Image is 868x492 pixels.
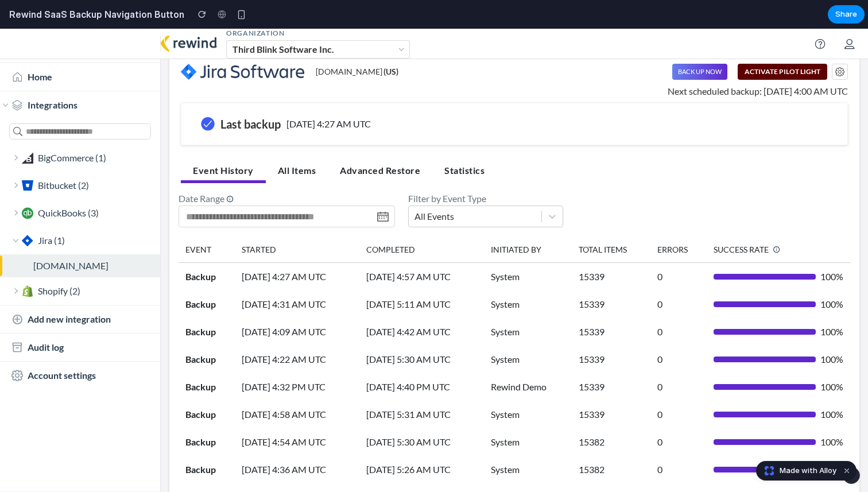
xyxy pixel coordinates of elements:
th: STARTED [235,208,359,234]
a: All Items [266,130,328,154]
td: System [484,262,572,289]
div: [DOMAIN_NAME] [33,230,151,244]
td: [DATE] 4:09 AM UTC [235,289,359,317]
div: Last backup [220,90,281,101]
td: 0 [650,372,707,400]
td: 15339 [572,317,650,344]
td: 15382 [572,427,650,455]
span: 100% [820,326,843,335]
span: 100% [820,354,843,363]
button: Activate Pilot Light [738,35,827,51]
span: 100% [820,271,843,280]
td: [DATE] 4:54 AM UTC [235,400,359,427]
button: Back Up Now [672,35,727,51]
span: Integrations [28,69,77,83]
span: 100% [820,381,843,390]
div: [DATE] 4:27 AM UTC [286,88,371,102]
span: Audit log [28,312,64,326]
td: Rewind Demo [484,344,572,372]
td: System [484,400,572,427]
td: [DATE] 5:26 AM UTC [359,427,484,455]
td: 15382 [572,400,650,427]
td: [DATE] 4:31 AM UTC [235,262,359,289]
td: [DATE] 4:14 AM UTC [235,455,359,482]
td: Backup [179,455,235,482]
td: Backup [179,289,235,317]
td: [DATE] 4:22 AM UTC [235,317,359,344]
td: [DATE] 5:30 AM UTC [359,400,484,427]
td: 0 [650,344,707,372]
span: Add new integration [28,284,111,297]
th: SUCCESS RATE [707,208,850,234]
td: Backup [179,400,235,427]
td: 0 [650,455,707,482]
span: 100% [820,243,843,253]
span: Date Range [179,163,395,177]
th: EVENT [179,208,235,234]
button: Dismiss watermark [840,464,854,478]
td: [DATE] 4:42 AM UTC [359,289,484,317]
td: [DATE] 5:31 AM UTC [359,372,484,400]
td: [DATE] 5:30 AM UTC [359,317,484,344]
span: Account settings [28,340,96,354]
td: [DATE] 4:40 PM UTC [359,344,484,372]
td: Backup [179,344,235,372]
td: System [484,455,572,482]
td: [DATE] 4:58 AM UTC [235,372,359,400]
td: Backup [179,317,235,344]
td: [DATE] 4:36 AM UTC [235,427,359,455]
iframe: Rewind-error Chat Button Frame [779,410,868,463]
span: Made with Alloy [780,465,836,476]
td: 0 [650,289,707,317]
td: [DATE] 4:51 AM UTC [359,455,484,482]
td: 0 [650,234,707,262]
td: System [484,289,572,317]
td: 15339 [572,344,650,372]
th: ERRORS [650,208,707,234]
td: [DATE] 4:32 PM UTC [235,344,359,372]
span: [DOMAIN_NAME] [316,38,398,48]
td: System [484,317,572,344]
td: Backup [179,234,235,262]
td: [DATE] 4:27 AM UTC [235,234,359,262]
th: TOTAL ITEMS [572,208,650,234]
td: [DATE] 5:11 AM UTC [359,262,484,289]
td: 15339 [572,262,650,289]
th: INITIATED BY [484,208,572,234]
a: Made with Alloy [757,465,838,476]
td: 15339 [572,289,650,317]
td: [DATE] 4:57 AM UTC [359,234,484,262]
td: Backup [179,372,235,400]
td: System [484,234,572,262]
span: Filter by Event Type [408,163,563,177]
span: Next scheduled backup: [DATE] 4:00 AM UTC [668,56,848,69]
td: System [484,372,572,400]
a: Advanced Restore [328,130,432,154]
td: 0 [650,400,707,427]
a: Statistics [432,130,497,154]
td: 0 [650,317,707,344]
span: 100% [820,409,843,418]
td: System [484,427,572,455]
td: Backup [179,427,235,455]
strong: ( US ) [383,38,398,48]
span: 100% [820,299,843,308]
h2: Rewind SaaS Backup Navigation Button [5,7,184,21]
td: Backup [179,262,235,289]
button: Share [828,5,865,24]
td: 0 [650,427,707,455]
td: 15339 [572,372,650,400]
td: 0 [650,262,707,289]
span: Share [835,9,857,20]
td: 15382 [572,455,650,482]
img: jira [181,35,304,51]
a: Event History [181,130,266,154]
span: Home [28,41,52,55]
td: 15339 [572,234,650,262]
th: COMPLETED [359,208,484,234]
